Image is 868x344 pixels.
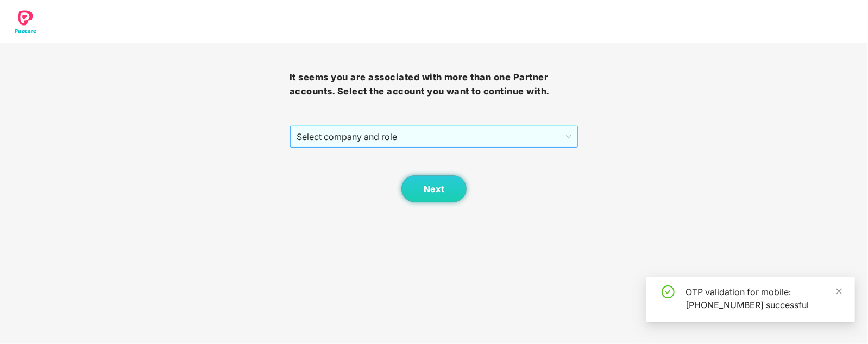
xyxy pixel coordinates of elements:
span: close [835,288,843,295]
span: check-circle [662,285,675,298]
span: Select company and role [297,126,572,147]
span: Next [424,184,444,194]
button: Next [401,175,467,202]
h3: It seems you are associated with more than one Partner accounts. Select the account you want to c... [290,71,579,98]
div: OTP validation for mobile: [PHONE_NUMBER] successful [685,285,842,311]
